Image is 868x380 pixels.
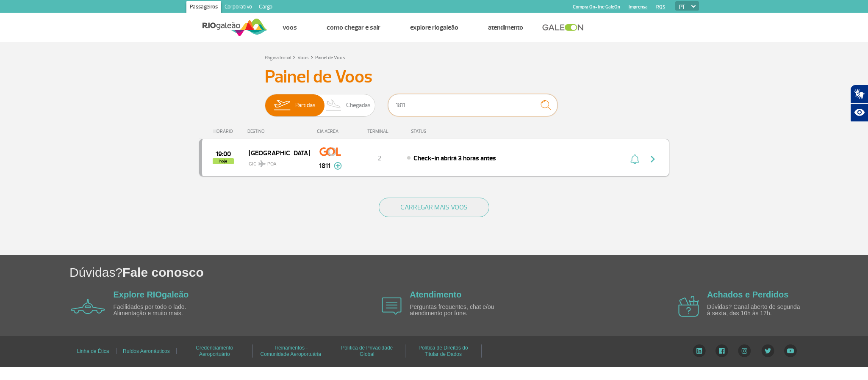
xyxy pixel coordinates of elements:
[346,94,371,116] span: Chegadas
[69,264,868,281] h1: Dúvidas?
[122,265,204,279] span: Fale conosco
[249,147,303,158] span: [GEOGRAPHIC_DATA]
[186,1,221,14] a: Passageiros
[311,52,313,62] a: >
[297,55,309,61] a: Voos
[407,129,476,134] div: STATUS
[71,299,105,314] img: airplane icon
[334,162,342,170] img: mais-info-painel-voo.svg
[196,342,233,360] a: Credenciamento Aeroportuário
[261,342,321,360] a: Treinamentos - Comunidade Aeroportuária
[850,85,868,122] div: Plugin de acessibilidade da Hand Talk.
[322,94,347,116] img: slider-desembarque
[648,154,658,164] img: seta-direita-painel-voo.svg
[258,160,266,167] img: destiny_airplane.svg
[382,297,402,315] img: airplane icon
[488,23,523,32] a: Atendimento
[850,103,868,122] button: Abrir recursos assistivos.
[249,156,303,168] span: GIG
[413,154,496,162] span: Check-in abrirá 3 horas antes
[315,55,345,61] a: Painel de Voos
[293,52,296,62] a: >
[309,129,352,134] div: CIA AÉREA
[693,344,706,357] img: LinkedIn
[114,290,189,299] a: Explore RIOgaleão
[265,66,604,88] h3: Painel de Voos
[283,23,297,32] a: Voos
[213,158,234,164] span: hoje
[419,342,468,360] a: Política de Direitos do Titular de Dados
[352,129,407,134] div: TERMINAL
[327,23,380,32] a: Como chegar e sair
[707,304,804,317] p: Dúvidas? Canal aberto de segunda à sexta, das 10h às 17h.
[255,1,276,14] a: Cargo
[678,296,699,317] img: airplane icon
[656,4,666,10] a: RQS
[202,129,248,134] div: HORÁRIO
[410,290,461,299] a: Atendimento
[267,160,277,168] span: POA
[247,129,309,134] div: DESTINO
[319,161,330,171] span: 1811
[410,304,507,317] p: Perguntas frequentes, chat e/ou atendimento por fone.
[123,345,170,357] a: Ruídos Aeronáuticos
[341,342,393,360] a: Política de Privacidade Global
[114,304,211,317] p: Facilidades por todo o lado. Alimentação e muito mais.
[269,94,295,116] img: slider-embarque
[265,55,291,61] a: Página Inicial
[715,344,728,357] img: Facebook
[77,345,109,357] a: Linha de Ética
[221,1,255,14] a: Corporativo
[377,154,381,162] span: 2
[410,23,458,32] a: Explore RIOgaleão
[707,290,788,299] a: Achados e Perdidos
[761,344,774,357] img: Twitter
[738,344,751,357] img: Instagram
[379,198,489,217] button: CARREGAR MAIS VOOS
[388,94,557,116] input: Voo, cidade ou cia aérea
[629,4,648,10] a: Imprensa
[216,151,231,157] span: 2025-09-25 19:00:00
[573,4,620,10] a: Compra On-line GaleOn
[850,85,868,103] button: Abrir tradutor de língua de sinais.
[295,94,316,116] span: Partidas
[630,154,639,164] img: sino-painel-voo.svg
[784,344,797,357] img: YouTube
